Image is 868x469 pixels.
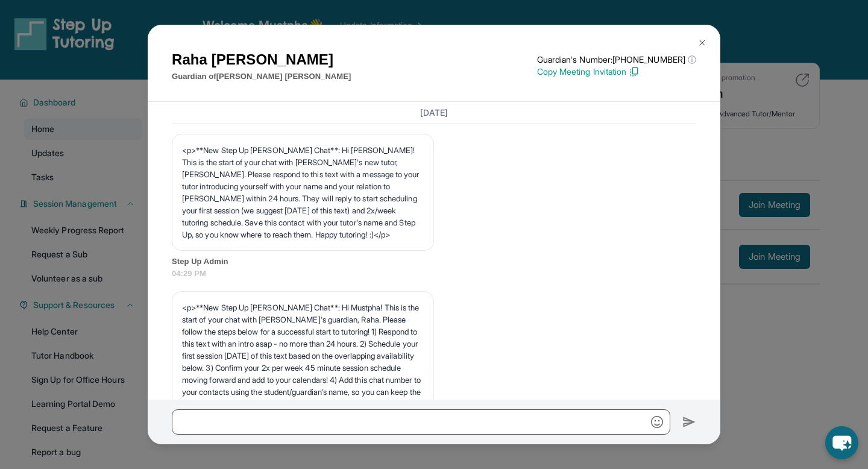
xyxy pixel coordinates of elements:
h3: [DATE] [172,107,696,119]
span: 04:29 PM [172,268,696,280]
img: Copy Icon [629,66,640,77]
button: chat-button [825,426,858,459]
img: Emoji [651,416,663,428]
p: <p>**New Step Up [PERSON_NAME] Chat**: Hi Mustpha! This is the start of your chat with [PERSON_NA... [182,301,424,410]
p: Guardian of [PERSON_NAME] [PERSON_NAME] [172,71,351,83]
img: Close Icon [697,38,707,48]
span: ⓘ [688,54,696,66]
span: Step Up Admin [172,256,696,268]
img: Send icon [682,415,696,429]
h1: Raha [PERSON_NAME] [172,49,351,71]
p: Copy Meeting Invitation [537,66,696,78]
p: <p>**New Step Up [PERSON_NAME] Chat**: Hi [PERSON_NAME]! This is the start of your chat with [PER... [182,144,424,241]
p: Guardian's Number: [PHONE_NUMBER] [537,54,696,66]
